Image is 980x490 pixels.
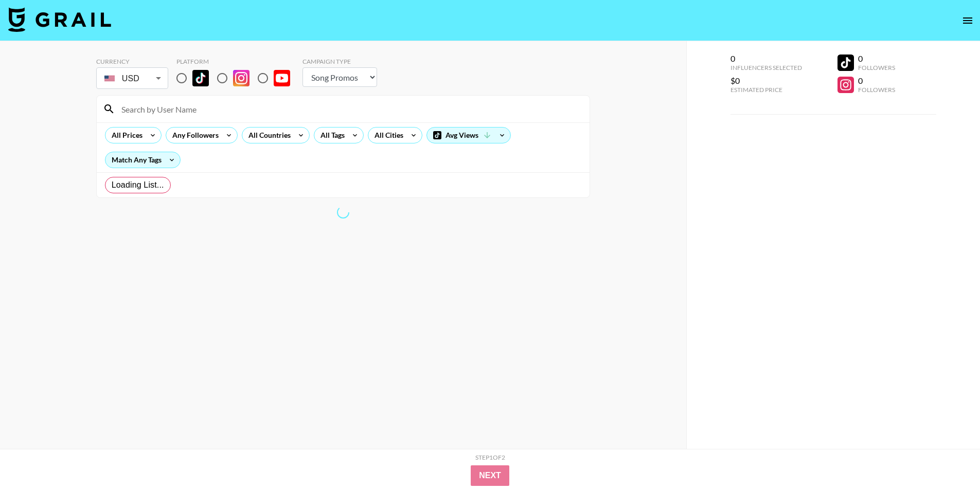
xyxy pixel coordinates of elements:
div: Followers [858,86,895,94]
div: Influencers Selected [730,64,802,71]
img: TikTok [192,70,209,86]
button: open drawer [957,10,978,31]
div: All Prices [105,128,145,143]
div: Any Followers [166,128,221,143]
input: Search by User Name [115,101,583,117]
div: 0 [730,53,802,64]
div: 0 [858,53,895,64]
div: Match Any Tags [105,152,180,168]
div: Campaign Type [302,58,377,65]
div: All Countries [242,128,293,143]
div: $0 [730,76,802,86]
div: Step 1 of 2 [475,453,505,461]
div: All Tags [314,128,347,143]
div: Currency [96,58,168,65]
img: Grail Talent [8,7,111,32]
div: USD [98,69,166,87]
img: YouTube [274,70,290,86]
img: Instagram [233,70,250,86]
div: Followers [858,64,895,71]
span: Refreshing lists, bookers, clients, countries, tags, cities, talent, talent... [337,206,349,219]
div: 0 [858,76,895,86]
div: Platform [176,58,298,65]
button: Next [471,465,509,486]
span: Loading List... [112,179,164,191]
div: Estimated Price [730,86,802,94]
div: All Cities [368,128,405,143]
div: Avg Views [427,128,510,143]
